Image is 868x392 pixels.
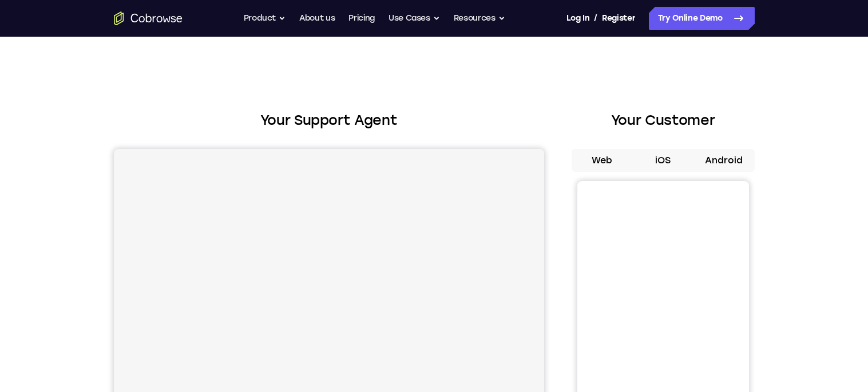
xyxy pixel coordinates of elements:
[114,11,183,25] a: Go to the home page
[454,7,505,30] button: Resources
[572,110,755,131] h2: Your Customer
[389,7,440,30] button: Use Cases
[244,7,286,30] button: Product
[693,149,755,172] button: Android
[566,7,589,30] a: Log In
[299,7,335,30] a: About us
[649,7,755,30] a: Try Online Demo
[348,7,375,30] a: Pricing
[594,11,597,25] span: /
[114,110,544,131] h2: Your Support Agent
[632,149,693,172] button: iOS
[602,7,635,30] a: Register
[572,149,633,172] button: Web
